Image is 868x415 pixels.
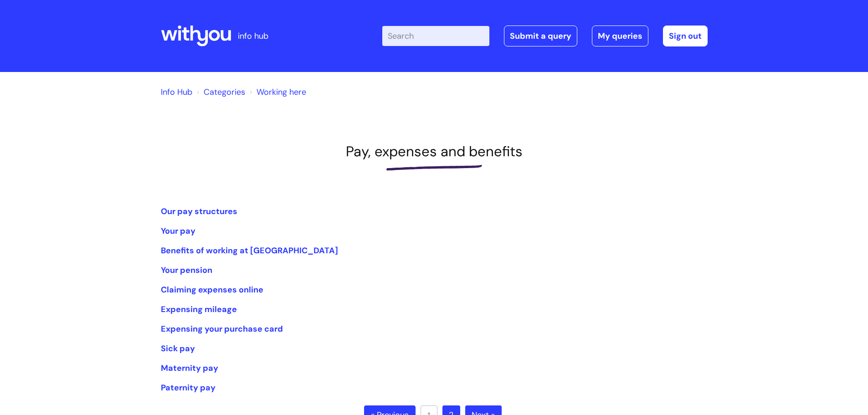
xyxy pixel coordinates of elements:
[257,87,306,97] a: Working here
[161,363,218,374] a: Maternity pay
[663,26,708,46] a: Sign out
[161,284,263,295] a: Claiming expenses online
[382,26,489,46] input: Search
[161,245,338,256] a: Benefits of working at [GEOGRAPHIC_DATA]
[204,87,245,97] a: Categories
[247,85,306,99] li: Working here
[161,382,216,393] a: Paternity pay
[161,323,283,334] a: Expensing your purchase card
[161,265,212,276] a: Your pension
[238,29,268,43] p: info hub
[592,26,648,46] a: My queries
[161,304,237,315] a: Expensing mileage
[504,26,577,46] a: Submit a query
[161,143,708,160] h1: Pay, expenses and benefits
[161,225,195,236] a: Your pay
[382,26,708,46] div: | -
[161,87,192,97] a: Info Hub
[195,85,245,99] li: Solution home
[161,343,195,354] a: Sick pay
[161,206,237,217] a: Our pay structures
